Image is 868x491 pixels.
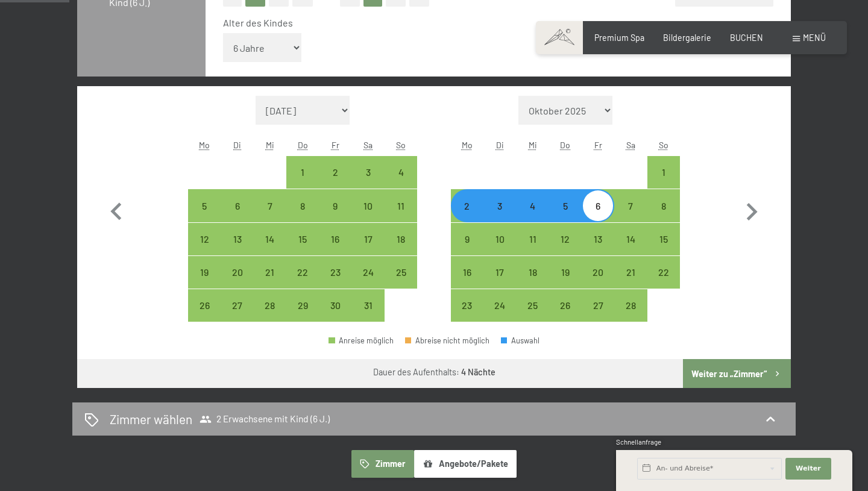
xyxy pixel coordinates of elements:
[550,301,580,331] div: 26
[320,234,350,264] div: 16
[352,156,385,189] div: Sat Jan 03 2026
[298,140,308,150] abbr: Donnerstag
[363,140,373,150] abbr: Samstag
[222,301,252,331] div: 27
[734,96,769,322] button: Nächster Monat
[329,337,394,345] div: Anreise möglich
[319,289,351,322] div: Fri Jan 30 2026
[286,289,319,322] div: Thu Jan 29 2026
[483,289,516,322] div: Tue Feb 24 2026
[188,289,221,322] div: Mon Jan 26 2026
[614,256,647,289] div: Sat Feb 21 2026
[614,256,647,289] div: Anreise möglich
[332,140,339,150] abbr: Freitag
[614,289,647,322] div: Anreise möglich
[396,140,406,150] abbr: Sonntag
[582,189,614,222] div: Anreise möglich
[615,267,646,298] div: 21
[188,189,221,222] div: Mon Jan 05 2026
[352,223,385,255] div: Anreise möglich
[496,140,504,150] abbr: Dienstag
[582,223,614,255] div: Fri Feb 13 2026
[485,267,515,298] div: 17
[188,256,221,289] div: Mon Jan 19 2026
[286,256,319,289] div: Thu Jan 22 2026
[462,140,473,150] abbr: Montag
[614,189,647,222] div: Anreise möglich
[288,234,318,264] div: 15
[451,256,483,289] div: Anreise möglich
[582,189,614,222] div: Fri Feb 06 2026
[386,267,416,298] div: 25
[319,156,351,189] div: Fri Jan 02 2026
[549,256,582,289] div: Anreise möglich
[659,140,668,150] abbr: Sonntag
[516,289,549,322] div: Anreise möglich
[803,33,826,43] span: Menü
[616,438,661,446] span: Schnellanfrage
[452,267,482,298] div: 16
[320,301,350,331] div: 30
[516,189,549,222] div: Anreise möglich
[549,289,582,322] div: Thu Feb 26 2026
[550,234,580,264] div: 12
[452,234,482,264] div: 9
[647,189,680,222] div: Sun Feb 08 2026
[649,234,679,264] div: 15
[583,201,613,231] div: 6
[254,256,286,289] div: Wed Jan 21 2026
[286,223,319,255] div: Anreise möglich
[647,223,680,255] div: Anreise möglich
[286,256,319,289] div: Anreise möglich
[319,156,351,189] div: Anreise möglich
[583,267,613,298] div: 20
[254,289,286,322] div: Anreise möglich
[288,267,318,298] div: 22
[549,223,582,255] div: Thu Feb 12 2026
[221,223,253,255] div: Anreise möglich
[254,223,286,255] div: Wed Jan 14 2026
[254,289,286,322] div: Wed Jan 28 2026
[385,256,417,289] div: Sun Jan 25 2026
[549,223,582,255] div: Anreise möglich
[255,301,285,331] div: 28
[352,189,385,222] div: Anreise möglich
[647,223,680,255] div: Sun Feb 15 2026
[730,33,763,43] a: BUCHEN
[352,289,385,322] div: Anreise möglich
[286,189,319,222] div: Anreise möglich
[319,256,351,289] div: Anreise möglich
[188,223,221,255] div: Mon Jan 12 2026
[516,223,549,255] div: Wed Feb 11 2026
[286,156,319,189] div: Thu Jan 01 2026
[516,189,549,222] div: Wed Feb 04 2026
[385,256,417,289] div: Anreise möglich
[319,289,351,322] div: Anreise möglich
[649,201,679,231] div: 8
[386,167,416,198] div: 4
[189,301,219,331] div: 26
[99,96,134,322] button: Vorheriger Monat
[516,256,549,289] div: Wed Feb 18 2026
[353,267,383,298] div: 24
[517,201,547,231] div: 4
[663,33,711,43] span: Bildergalerie
[385,189,417,222] div: Sun Jan 11 2026
[286,156,319,189] div: Anreise möglich
[353,234,383,264] div: 17
[451,223,483,255] div: Mon Feb 09 2026
[549,189,582,222] div: Anreise möglich
[221,189,253,222] div: Anreise möglich
[614,223,647,255] div: Anreise möglich
[647,256,680,289] div: Anreise möglich
[221,189,253,222] div: Tue Jan 06 2026
[353,201,383,231] div: 10
[461,367,495,377] b: 4 Nächte
[485,234,515,264] div: 10
[221,223,253,255] div: Tue Jan 13 2026
[452,201,482,231] div: 2
[286,223,319,255] div: Thu Jan 15 2026
[517,234,547,264] div: 11
[451,289,483,322] div: Anreise möglich
[189,234,219,264] div: 12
